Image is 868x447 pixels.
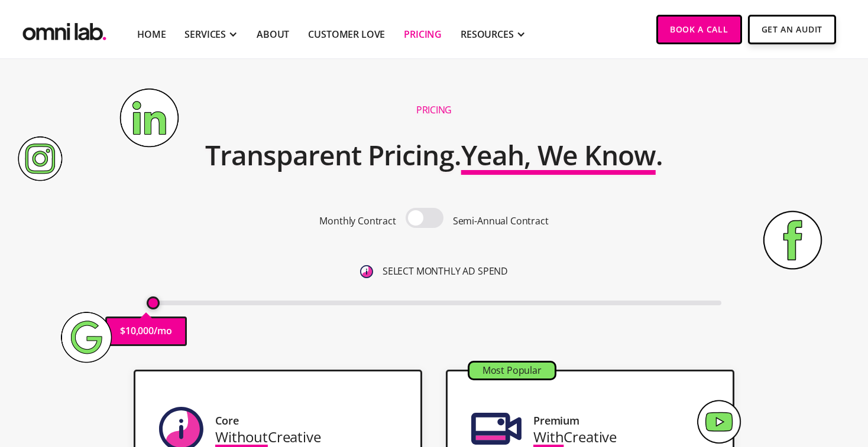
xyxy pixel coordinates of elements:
p: Monthly Contract [319,213,396,229]
p: /mo [154,323,172,339]
p: 10,000 [125,323,154,339]
a: Get An Audit [748,15,836,44]
h1: Pricing [416,104,452,116]
img: Omni Lab: B2B SaaS Demand Generation Agency [20,15,109,44]
div: Premium [533,413,579,429]
div: Core [215,413,238,429]
a: Pricing [404,27,442,41]
span: Without [215,427,268,446]
p: Semi-Annual Contract [453,213,549,229]
span: Yeah, We Know [461,136,656,173]
a: Home [137,27,166,41]
p: SELECT MONTHLY AD SPEND [383,263,508,279]
div: SERVICES [184,27,226,41]
h2: Transparent Pricing. . [205,132,663,179]
a: Customer Love [308,27,385,41]
span: With [533,427,563,446]
a: home [20,15,109,44]
div: Most Popular [469,363,555,379]
img: 6410812402e99d19b372aa32_omni-nav-info.svg [360,265,373,278]
div: Creative [215,429,321,445]
a: Book a Call [656,15,742,44]
a: About [257,27,289,41]
p: $ [120,323,125,339]
div: Creative [533,429,617,445]
iframe: Chat Widget [655,310,868,447]
div: RESOURCES [461,27,514,41]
